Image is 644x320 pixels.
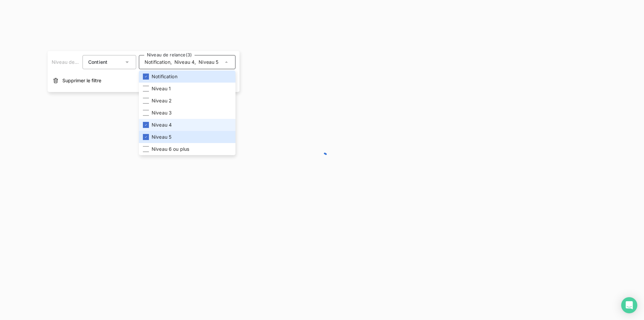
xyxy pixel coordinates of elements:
span: , [195,59,196,65]
span: Niveau 6 ou plus [152,146,189,152]
span: Niveau 4 [152,122,172,128]
span: Notification [152,73,177,80]
span: Niveau 5 [152,134,171,140]
span: Niveau 5 [199,59,218,65]
span: , [170,59,172,65]
span: Niveau 1 [152,85,171,92]
span: Niveau 3 [152,109,172,116]
span: Niveau 2 [152,97,172,104]
button: Supprimer le filtre [48,73,239,88]
div: Open Intercom Messenger [621,297,637,313]
span: Niveau 4 [174,59,195,65]
span: Notification [145,59,170,65]
span: Contient [88,59,107,65]
span: Supprimer le filtre [62,77,101,84]
span: Niveau de relance [52,59,93,65]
